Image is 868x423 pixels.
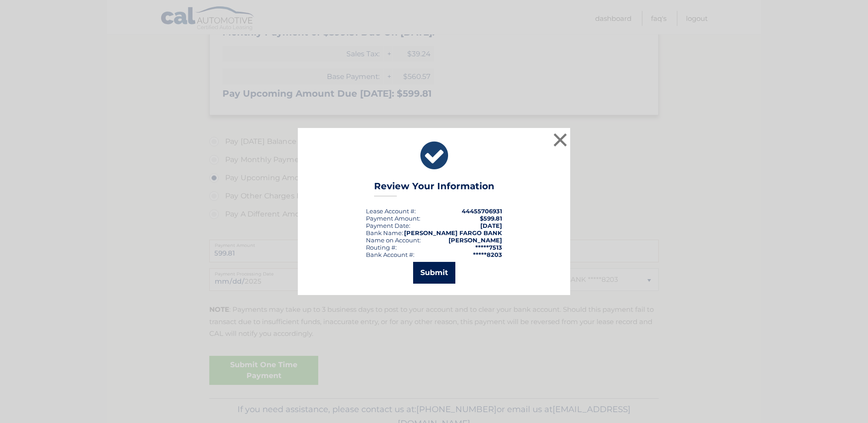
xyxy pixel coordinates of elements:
h3: Review Your Information [374,181,494,197]
div: Bank Name: [366,229,403,236]
div: Lease Account #: [366,207,416,215]
strong: [PERSON_NAME] FARGO BANK [404,229,502,236]
div: Routing #: [366,244,397,251]
strong: [PERSON_NAME] [449,236,502,244]
span: [DATE] [480,222,502,229]
button: × [551,131,569,149]
div: : [366,222,410,229]
div: Name on Account: [366,236,421,244]
div: Payment Amount: [366,215,420,222]
div: Bank Account #: [366,251,414,258]
span: Payment Date [366,222,409,229]
strong: 44455706931 [462,207,502,215]
span: $599.81 [480,215,502,222]
button: Submit [413,262,455,284]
